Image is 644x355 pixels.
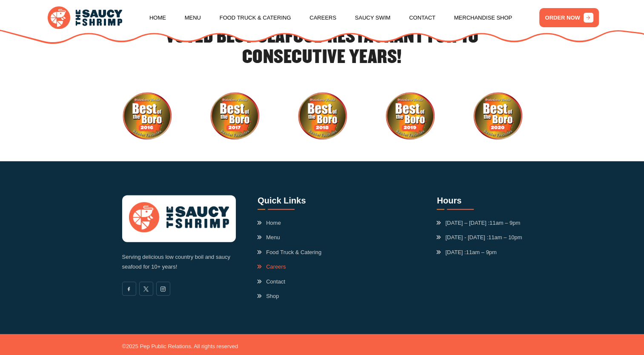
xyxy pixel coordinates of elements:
[122,252,236,272] p: Serving delicious low country boil and saucy seafood for 10+ years!
[488,234,522,240] span: 11am – 10pm
[220,2,291,34] a: Food Truck & Catering
[122,92,172,141] img: Best of the Boro
[149,2,166,34] a: Home
[258,195,325,210] h3: Quick Links
[437,233,522,242] span: [DATE] - [DATE] :
[437,195,522,210] h3: Hours
[309,2,336,34] a: Careers
[210,92,259,141] div: 4 / 10
[409,2,435,34] a: Contact
[437,248,496,257] span: [DATE] :
[298,92,347,141] div: 5 / 10
[437,219,520,227] span: [DATE] – [DATE] :
[454,2,512,34] a: Merchandise Shop
[122,342,238,352] p: © 2025 Pep Public Relations. All rights reserved
[539,8,599,27] a: ORDER NOW
[258,263,286,271] a: Careers
[385,92,435,141] img: Best of the Boro
[355,2,391,34] a: Saucy Swim
[489,220,520,226] span: 11am – 9pm
[48,6,122,29] img: logo
[258,219,281,227] a: Home
[122,27,522,88] h2: VOTED BEST SEAFOOD RESTAURANT FOR 10 CONSECUTIVE YEARS!
[210,92,259,141] img: Best of the Boro
[185,2,201,34] a: Menu
[129,202,229,232] img: logo
[473,92,522,141] img: Best of the Boro
[258,248,321,257] a: Food Truck & Catering
[258,233,280,242] a: Menu
[385,92,435,141] div: 6 / 10
[473,92,522,141] div: 7 / 10
[466,249,497,255] span: 11am – 9pm
[298,92,347,141] img: Best of the Boro
[122,92,172,141] div: 3 / 10
[258,278,285,286] a: Contact
[258,292,279,301] a: Shop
